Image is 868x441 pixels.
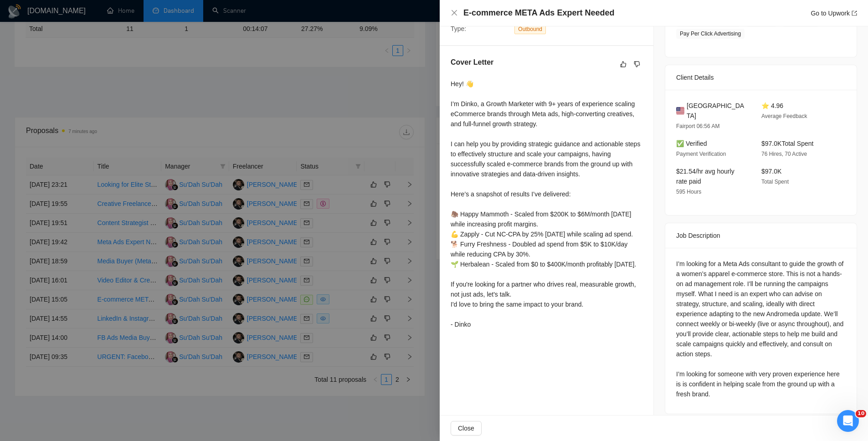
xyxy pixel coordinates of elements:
span: like [620,61,627,68]
span: [GEOGRAPHIC_DATA] [687,101,747,121]
span: Pay Per Click Advertising [676,29,745,39]
span: dislike [634,61,640,68]
span: close [451,9,458,16]
span: Fairport 06:56 AM [676,123,719,129]
button: Close [451,421,482,436]
span: $21.54/hr avg hourly rate paid [676,168,734,185]
span: 595 Hours [676,189,701,195]
h4: E-commerce META Ads Expert Needed [463,7,614,19]
div: Job Description [676,223,846,248]
div: Hey! 👋 I’m Dinko, a Growth Marketer with 9+ years of experience scaling eCommerce brands through ... [451,79,642,329]
img: 🇺🇸 [676,106,684,116]
button: Close [451,9,458,17]
span: Average Feedback [761,113,807,119]
button: dislike [632,59,642,70]
span: 76 Hires, 70 Active [761,151,807,157]
span: export [852,10,857,16]
span: Close [458,423,474,433]
iframe: Intercom live chat [837,410,859,432]
span: ⭐ 4.96 [761,102,783,109]
span: $97.0K Total Spent [761,140,813,147]
span: ✅ Verified [676,140,707,147]
span: 10 [856,410,866,417]
div: I’m looking for a Meta Ads consultant to guide the growth of a women’s apparel e-commerce store. ... [676,259,846,399]
h5: Cover Letter [451,57,493,68]
span: Total Spent [761,179,789,185]
span: Outbound [514,24,546,34]
span: $97.0K [761,168,781,175]
div: Client Details [676,65,846,90]
span: Type: [451,25,466,32]
a: Go to Upworkexport [811,10,857,17]
button: like [618,59,629,70]
span: Payment Verification [676,151,726,157]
